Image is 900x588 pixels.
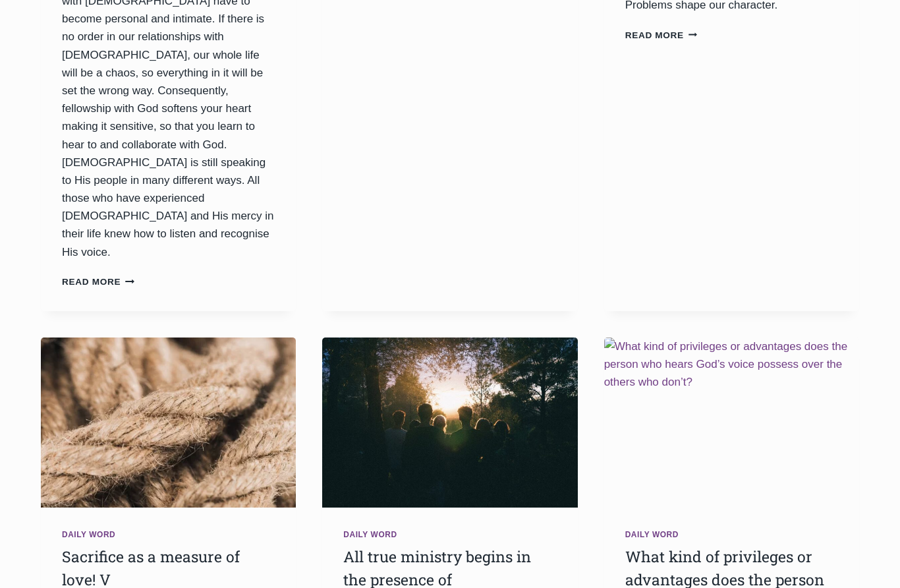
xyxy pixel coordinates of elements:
a: Daily Word [62,530,115,539]
a: Daily Word [625,530,679,539]
a: Read More [625,30,698,40]
img: Sacrifice as a measure of love! V [41,338,296,508]
a: Daily Word [343,530,397,539]
img: What kind of privileges or advantages does the person who hears God’s voice possess over the othe... [604,338,859,508]
a: Read More [62,277,134,287]
img: All true ministry begins in the presence of God V [322,338,577,508]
